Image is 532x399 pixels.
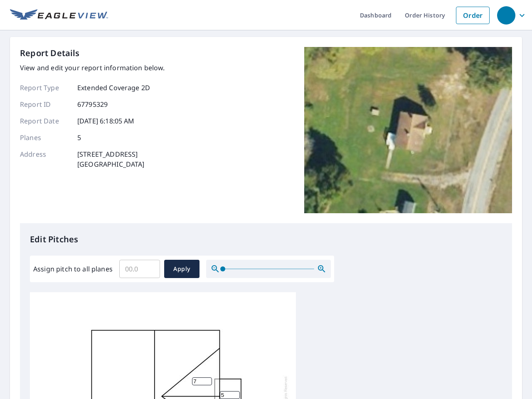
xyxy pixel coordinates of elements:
[10,9,108,22] img: EV Logo
[33,264,113,274] label: Assign pitch to all planes
[164,260,199,278] button: Apply
[119,257,160,281] input: 00.0
[456,7,490,24] a: Order
[304,47,512,213] img: Top image
[20,149,70,169] p: Address
[20,99,70,109] p: Report ID
[171,264,193,274] span: Apply
[20,133,70,143] p: Planes
[20,83,70,93] p: Report Type
[77,83,150,93] p: Extended Coverage 2D
[20,47,80,59] p: Report Details
[20,63,165,73] p: View and edit your report information below.
[77,116,135,126] p: [DATE] 6:18:05 AM
[77,133,81,143] p: 5
[77,149,145,169] p: [STREET_ADDRESS] [GEOGRAPHIC_DATA]
[20,116,70,126] p: Report Date
[77,99,108,109] p: 67795329
[30,233,502,246] p: Edit Pitches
